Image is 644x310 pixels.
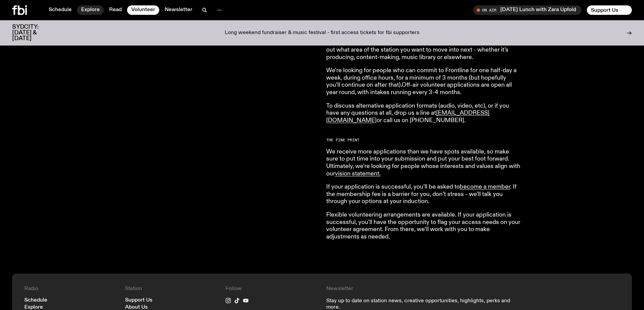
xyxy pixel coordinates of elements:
p: To discuss alternative application formats (audio, video, etc), or if you have any questions at a... [326,103,521,124]
p: If your application is successful, you’ll be asked to . If the membership fee is a barrier for yo... [326,184,521,205]
h3: SYDCITY: [DATE] & [DATE] [12,24,55,41]
h4: Station [125,286,218,292]
p: Long weekend fundraiser & music festival - first access tickets for fbi supporters [225,30,420,36]
a: Support Us [125,298,152,303]
span: Support Us [591,7,618,13]
a: become a member [460,184,510,190]
a: Schedule [45,5,76,15]
a: Volunteer [127,5,159,15]
h4: Follow [225,286,318,292]
a: About Us [125,305,148,310]
a: Explore [24,305,43,310]
h4: Radio [24,286,117,292]
a: Schedule [24,298,47,303]
a: Explore [77,5,104,15]
a: vision statement. [335,171,381,177]
button: On Air[DATE] Lunch with Zara Upfold [473,5,581,15]
p: We receive more applications than we have spots available, so make sure to put time into your sub... [326,148,521,177]
a: Newsletter [161,5,196,15]
a: [EMAIL_ADDRESS][DOMAIN_NAME] [326,110,490,123]
p: We’re looking for people who can commit to Frontline for one half-day a week, during office hours... [326,67,521,96]
a: Read [105,5,126,15]
h2: The Fine Print [326,138,521,142]
p: Flexible volunteering arrangements are available. If your application is successful, you’ll have ... [326,212,521,241]
h4: Newsletter [326,286,519,292]
button: Support Us [587,5,632,15]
